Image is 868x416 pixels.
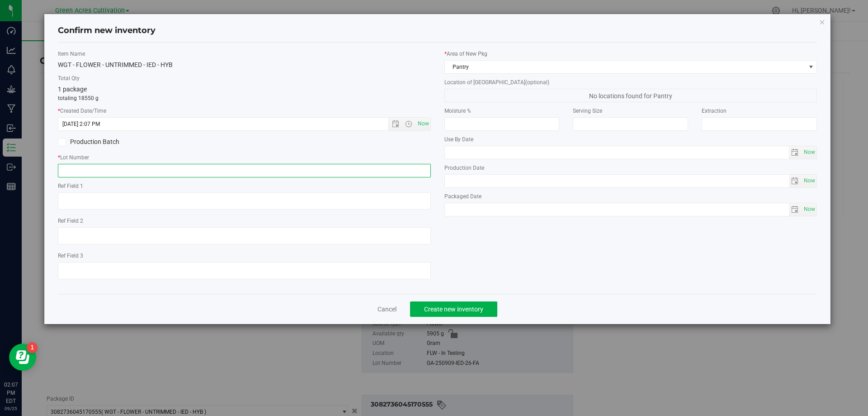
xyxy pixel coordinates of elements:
[444,78,817,86] label: Location of [GEOGRAPHIC_DATA]
[401,120,416,128] span: Open the time view
[410,301,497,317] button: Create new inventory
[444,107,560,115] label: Moisture %
[802,203,817,216] span: Set Current date
[377,305,396,314] a: Cancel
[789,203,802,216] span: select
[802,175,816,187] span: select
[802,146,817,159] span: Set Current date
[58,252,431,260] label: Ref Field 3
[27,342,38,353] iframe: Resource center unread badge
[9,344,36,371] iframe: Resource center
[802,146,816,159] span: select
[415,117,431,130] span: Set Current date
[58,107,431,115] label: Created Date/Time
[789,175,802,187] span: select
[789,146,802,159] span: select
[802,174,817,187] span: Set Current date
[58,137,237,147] label: Production Batch
[444,164,817,172] label: Production Date
[58,74,431,82] label: Total Qty
[58,182,431,190] label: Ref Field 1
[58,153,431,162] label: Lot Number
[58,50,431,58] label: Item Name
[573,107,688,115] label: Serving Size
[445,61,806,73] span: Pantry
[444,50,817,58] label: Area of New Pkg
[802,203,816,216] span: select
[388,120,403,128] span: Open the date view
[444,89,817,102] span: No locations found for Pantry
[58,25,156,37] h4: Confirm new inventory
[58,86,87,93] span: 1 package
[444,192,817,201] label: Packaged Date
[58,94,431,102] p: totaling 18550 g
[444,135,817,143] label: Use By Date
[424,306,483,313] span: Create new inventory
[702,107,817,115] label: Extraction
[58,217,431,225] label: Ref Field 2
[525,79,549,86] span: (optional)
[58,60,431,70] div: WGT - FLOWER - UNTRIMMED - IED - HYB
